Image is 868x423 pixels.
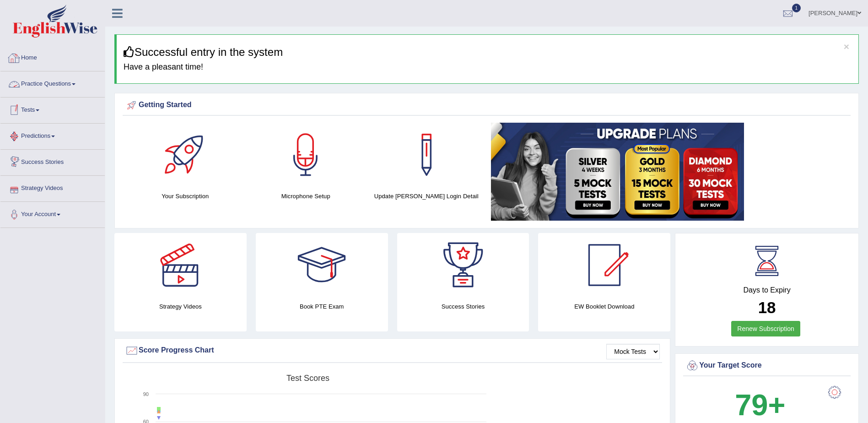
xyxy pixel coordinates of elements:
[129,191,241,201] h4: Your Subscription
[685,359,848,373] div: Your Target Score
[0,202,105,225] a: Your Account
[685,286,848,294] h4: Days to Expiry
[114,302,247,311] h4: Strategy Videos
[124,63,852,72] h4: Have a pleasant time!
[143,391,149,397] text: 90
[731,321,800,336] a: Renew Subscription
[0,71,105,94] a: Practice Questions
[256,302,388,311] h4: Book PTE Exam
[792,4,801,12] span: 1
[371,191,482,201] h4: Update [PERSON_NAME] Login Detail
[0,45,105,68] a: Home
[250,191,361,201] h4: Microphone Setup
[758,298,776,316] b: 18
[286,374,329,383] tspan: Test scores
[844,42,849,51] button: ×
[124,46,852,58] h3: Successful entry in the system
[538,302,670,311] h4: EW Booklet Download
[397,302,529,311] h4: Success Stories
[0,98,105,120] a: Tests
[0,150,105,173] a: Success Stories
[0,124,105,146] a: Predictions
[735,388,785,422] b: 79+
[0,176,105,199] a: Strategy Videos
[491,123,744,221] img: small5.jpg
[125,98,848,112] div: Getting Started
[125,344,660,358] div: Score Progress Chart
